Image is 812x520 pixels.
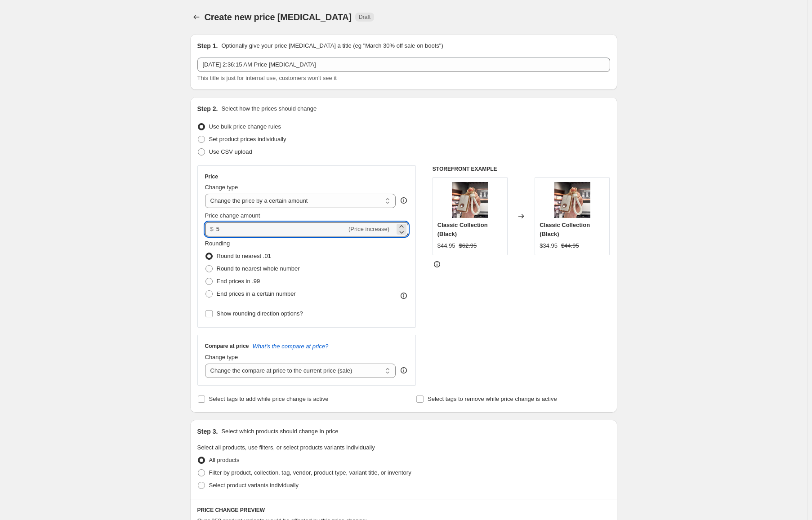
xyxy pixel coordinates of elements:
button: What's the compare at price? [253,343,329,350]
p: Select how the prices should change [221,104,317,113]
span: Round to nearest .01 [217,253,271,259]
span: Draft [359,13,370,21]
span: Create new price [MEDICAL_DATA] [205,12,352,22]
h2: Step 2. [197,104,218,113]
span: Select all products, use filters, or select products variants individually [197,444,375,451]
span: Use CSV upload [209,148,252,155]
button: Price change jobs [190,11,203,23]
h3: Price [205,173,218,180]
span: Rounding [205,240,230,247]
span: Classic Collection (Black) [437,222,488,237]
h2: Step 3. [197,427,218,436]
span: Filter by product, collection, tag, vendor, product type, variant title, or inventory [209,469,411,476]
span: All products [209,457,240,463]
h2: Step 1. [197,41,218,50]
h3: Compare at price [205,342,249,350]
span: This title is just for internal use, customers won't see it [197,75,337,81]
span: $ [210,226,214,232]
span: Round to nearest whole number [217,265,300,272]
span: (Price increase) [348,226,389,232]
span: Set product prices individually [209,136,286,142]
span: Select tags to add while price change is active [209,396,329,402]
h6: STOREFRONT EXAMPLE [433,165,610,173]
h6: PRICE CHANGE PREVIEW [197,507,610,514]
span: Select product variants individually [209,482,299,489]
input: -10.00 [216,222,347,236]
input: 30% off holiday sale [197,58,610,72]
p: Optionally give your price [MEDICAL_DATA] a title (eg "March 30% off sale on boots") [221,41,443,50]
div: $34.95 [540,241,558,250]
span: Show rounding direction options? [217,310,303,317]
span: Classic Collection (Black) [540,222,590,237]
div: help [399,366,408,375]
img: S5be13cfcf733412e9396a776df39b641N_80x.webp [452,182,488,218]
p: Select which products should change in price [221,427,338,436]
span: Use bulk price change rules [209,123,281,130]
img: S5be13cfcf733412e9396a776df39b641N_80x.webp [554,182,590,218]
span: Change type [205,184,238,191]
span: Price change amount [205,212,260,219]
strike: $44.95 [561,241,579,250]
span: Select tags to remove while price change is active [428,396,557,402]
span: Change type [205,354,238,360]
span: End prices in .99 [217,278,260,284]
span: End prices in a certain number [217,290,296,297]
div: $44.95 [437,241,455,250]
div: help [399,196,408,205]
strike: $62.95 [459,241,477,250]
